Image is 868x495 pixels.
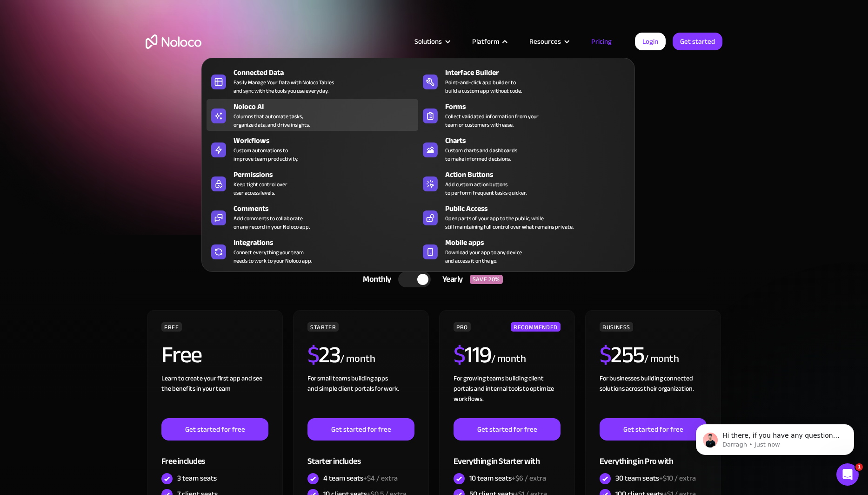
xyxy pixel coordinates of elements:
div: Point-and-click app builder to build a custom app without code. [445,78,522,95]
div: Interface Builder [445,67,634,78]
div: Noloco AI [234,101,422,112]
div: / month [340,352,375,366]
a: Noloco AIColumns that automate tasks,organize data, and drive insights. [207,99,418,131]
span: Download your app to any device and access it on the go. [445,248,522,265]
div: / month [491,352,526,366]
span: 1 [855,463,863,471]
a: CommentsAdd comments to collaborateon any record in your Noloco app. [207,201,418,233]
div: For small teams building apps and simple client portals for work. ‍ [307,373,414,418]
iframe: Intercom live chat [836,463,859,486]
span: $ [454,333,465,377]
a: Login [635,33,666,50]
div: Solutions [414,35,442,47]
div: 10 team seats [469,473,546,483]
div: For businesses building connected solutions across their organization. ‍ [600,373,707,418]
span: +$4 / extra [363,471,398,485]
div: Open parts of your app to the public, while still maintaining full control over what remains priv... [445,214,574,231]
div: Solutions [403,35,461,47]
div: Resources [518,35,580,47]
div: Add comments to collaborate on any record in your Noloco app. [234,214,310,231]
span: +$10 / extra [659,471,696,485]
a: Pricing [580,35,623,47]
div: Add custom action buttons to perform frequent tasks quicker. [445,180,527,197]
div: Mobile apps [445,237,634,248]
div: Platform [461,35,518,47]
h2: Start for free. Upgrade to support your business at any stage. [146,144,722,158]
div: Starter includes [307,441,414,471]
div: Keep tight control over user access levels. [234,180,287,197]
div: Free includes [161,441,268,471]
div: Monthly [351,272,398,286]
h2: 119 [454,343,491,366]
div: Easily Manage Your Data with Noloco Tables and sync with the tools you use everyday. [234,78,334,95]
div: Yearly [431,272,470,286]
div: Resources [529,35,561,47]
div: Permissions [234,169,422,180]
a: PermissionsKeep tight control overuser access levels. [207,167,418,199]
div: CHOOSE YOUR PLAN [146,244,722,267]
div: Custom automations to improve team productivity. [234,146,298,163]
span: $ [307,333,319,377]
div: RECOMMENDED [511,322,561,332]
div: 3 team seats [177,473,217,483]
a: Mobile appsDownload your app to any deviceand access it on the go. [418,235,630,267]
h2: 255 [600,343,644,366]
a: FormsCollect validated information from yourteam or customers with ease. [418,99,630,131]
a: ChartsCustom charts and dashboardsto make informed decisions. [418,133,630,165]
div: Connected Data [234,67,422,78]
a: Get started for free [161,418,268,441]
a: Connected DataEasily Manage Your Data with Noloco Tablesand sync with the tools you use everyday. [207,65,418,97]
a: Action ButtonsAdd custom action buttonsto perform frequent tasks quicker. [418,167,630,199]
a: Interface BuilderPoint-and-click app builder tobuild a custom app without code. [418,65,630,97]
h1: Flexible Pricing Designed for Business [146,79,722,135]
div: 30 team seats [615,473,696,483]
div: Public Access [445,203,634,214]
div: Comments [234,203,422,214]
div: BUSINESS [600,322,633,332]
span: +$6 / extra [512,471,546,485]
div: Connect everything your team needs to work to your Noloco app. [234,248,312,265]
a: Public AccessOpen parts of your app to the public, whilestill maintaining full control over what ... [418,201,630,233]
a: Get started for free [454,418,561,441]
div: Charts [445,135,634,146]
div: 4 team seats [323,473,398,483]
a: WorkflowsCustom automations toimprove team productivity. [207,133,418,165]
div: Action Buttons [445,169,634,180]
div: FREE [161,322,182,332]
div: STARTER [307,322,339,332]
a: IntegrationsConnect everything your teamneeds to work to your Noloco app. [207,235,418,267]
div: SAVE 20% [470,275,503,284]
a: home [146,34,201,49]
h2: Free [161,343,202,366]
a: Get started for free [307,418,414,441]
div: For growing teams building client portals and internal tools to optimize workflows. [454,373,561,418]
nav: Platform [201,45,635,272]
div: Everything in Starter with [454,441,561,471]
div: PRO [454,322,471,332]
div: Custom charts and dashboards to make informed decisions. [445,146,517,163]
span: $ [600,333,611,377]
div: Workflows [234,135,422,146]
div: Collect validated information from your team or customers with ease. [445,112,539,129]
a: Get started [673,33,722,50]
iframe: Intercom notifications message [682,405,868,470]
div: Learn to create your first app and see the benefits in your team ‍ [161,373,268,418]
h2: 23 [307,343,341,366]
div: Forms [445,101,634,112]
div: Integrations [234,237,422,248]
div: Columns that automate tasks, organize data, and drive insights. [234,112,310,129]
a: Get started for free [600,418,707,441]
div: / month [644,352,679,366]
div: Platform [472,35,499,47]
div: Everything in Pro with [600,441,707,471]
